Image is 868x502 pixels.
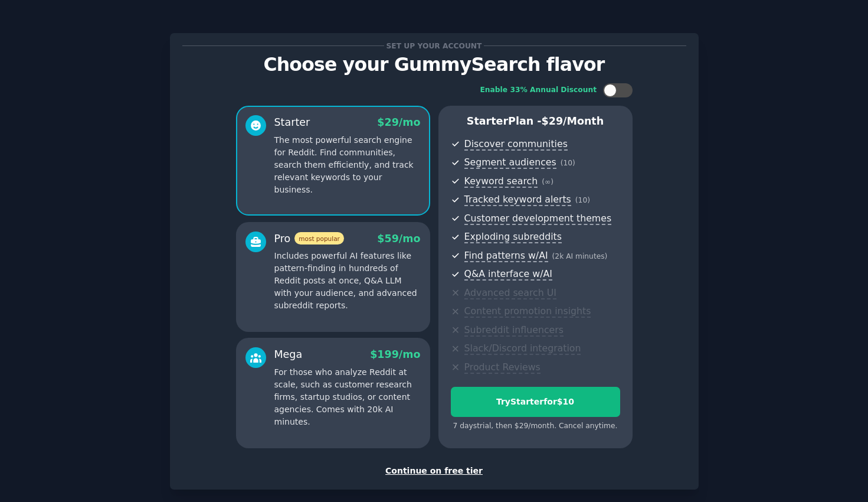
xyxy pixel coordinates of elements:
[464,157,556,169] span: Segment audiences
[575,196,590,204] span: ( 10 )
[182,54,686,75] p: Choose your GummySearch flavor
[377,116,420,128] span: $ 29 /mo
[542,115,604,127] span: $ 29 /month
[464,343,581,355] span: Slack/Discord integration
[464,194,571,206] span: Tracked keyword alerts
[451,396,620,408] div: Try Starter for $10
[294,232,344,245] span: most popular
[182,465,686,477] div: Continue on free tier
[464,138,568,151] span: Discover communities
[451,421,620,432] div: 7 days trial, then $ 29 /month . Cancel anytime.
[542,178,553,186] span: ( ∞ )
[274,347,303,362] div: Mega
[552,252,608,260] span: ( 2k AI minutes )
[464,213,612,225] span: Customer development themes
[274,366,421,428] p: For those who analyze Reddit at scale, such as customer research firms, startup studios, or conte...
[274,232,344,246] div: Pro
[561,159,575,167] span: ( 10 )
[464,175,538,188] span: Keyword search
[384,40,484,52] span: Set up your account
[274,134,421,196] p: The most powerful search engine for Reddit. Find communities, search them efficiently, and track ...
[370,348,420,360] span: $ 199 /mo
[274,250,421,312] p: Includes powerful AI features like pattern-finding in hundreds of Reddit posts at once, Q&A LLM w...
[274,115,310,130] div: Starter
[464,268,552,281] span: Q&A interface w/AI
[377,233,420,245] span: $ 59 /mo
[464,231,562,243] span: Exploding subreddits
[464,305,591,318] span: Content promotion insights
[451,114,620,129] p: Starter Plan -
[464,250,548,262] span: Find patterns w/AI
[480,85,597,96] div: Enable 33% Annual Discount
[451,387,620,417] button: TryStarterfor$10
[464,324,564,337] span: Subreddit influencers
[464,361,541,374] span: Product Reviews
[464,287,556,299] span: Advanced search UI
